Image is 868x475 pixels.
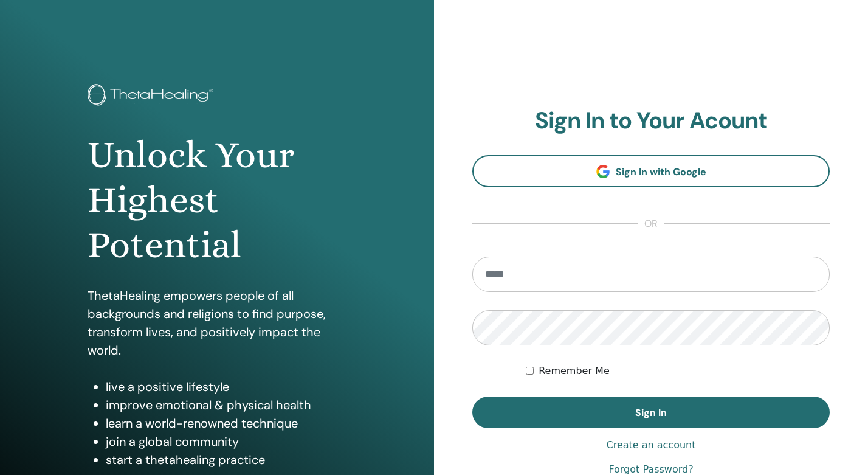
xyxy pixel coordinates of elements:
li: live a positive lifestyle [106,378,346,396]
p: ThetaHealing empowers people of all backgrounds and religions to find purpose, transform lives, a... [88,286,346,359]
li: learn a world-renowned technique [106,414,346,432]
li: join a global community [106,432,346,451]
h1: Unlock Your Highest Potential [88,133,346,268]
div: Keep me authenticated indefinitely or until I manually logout [526,364,830,378]
span: or [638,217,664,231]
a: Sign In with Google [472,155,830,187]
li: start a thetahealing practice [106,451,346,469]
button: Sign In [472,397,830,428]
h2: Sign In to Your Acount [472,107,830,135]
label: Remember Me [539,364,610,378]
a: Create an account [606,438,695,452]
span: Sign In [635,406,667,419]
span: Sign In with Google [616,165,706,178]
li: improve emotional & physical health [106,396,346,414]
